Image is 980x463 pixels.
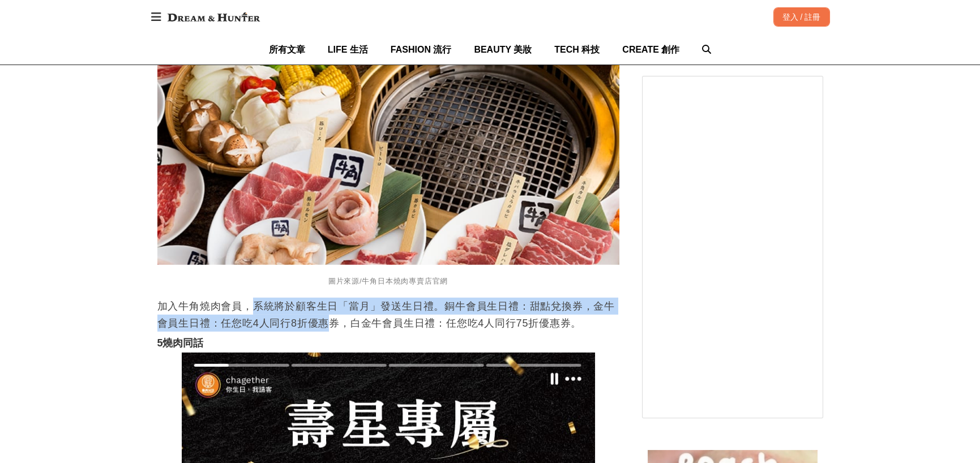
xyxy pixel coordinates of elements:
[157,298,619,332] p: 加入牛角燒肉會員，系統將於顧客生日「當月」發送生日禮。銅牛會員生日禮：甜點兌換券，金牛會員生日禮：任您吃4人同行8折優惠券，白金牛會員生日禮：任您吃4人同行75折優惠券。
[622,45,679,54] span: CREATE 創作
[391,35,452,65] a: FASHION 流行
[554,35,600,65] a: TECH 科技
[328,45,368,54] span: LIFE 生活
[391,45,452,54] span: FASHION 流行
[622,35,679,65] a: CREATE 創作
[157,337,203,349] strong: 5燒肉同話
[328,35,368,65] a: LIFE 生活
[474,45,532,54] span: BEAUTY 美妝
[554,45,600,54] span: TECH 科技
[773,7,830,27] div: 登入 / 註冊
[162,7,266,27] img: Dream & Hunter
[269,35,305,65] a: 所有文章
[474,35,532,65] a: BEAUTY 美妝
[269,45,305,54] span: 所有文章
[328,277,448,285] span: 圖片來源/牛角日本燒肉專賣店官網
